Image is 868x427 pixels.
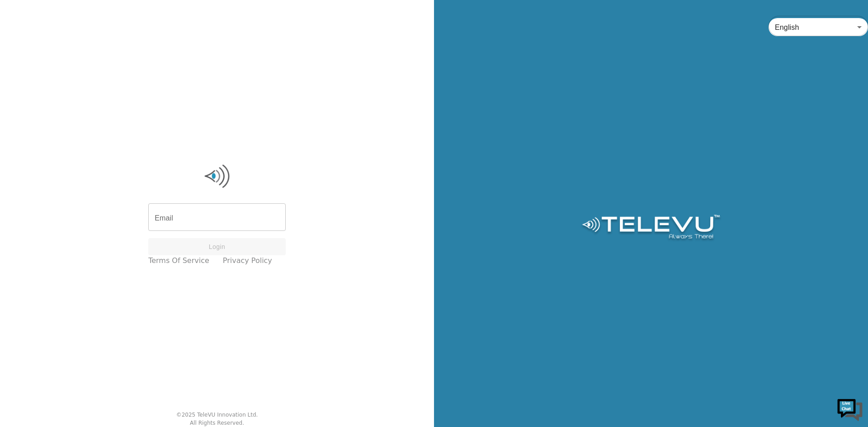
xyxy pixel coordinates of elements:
img: Logo [148,163,286,190]
img: Chat Widget [836,395,863,422]
a: Terms of Service [148,255,209,266]
div: © 2025 TeleVU Innovation Ltd. [176,411,258,419]
div: English [769,14,868,40]
div: All Rights Reserved. [190,419,244,427]
img: Logo [580,215,721,242]
a: Privacy Policy [223,255,272,266]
